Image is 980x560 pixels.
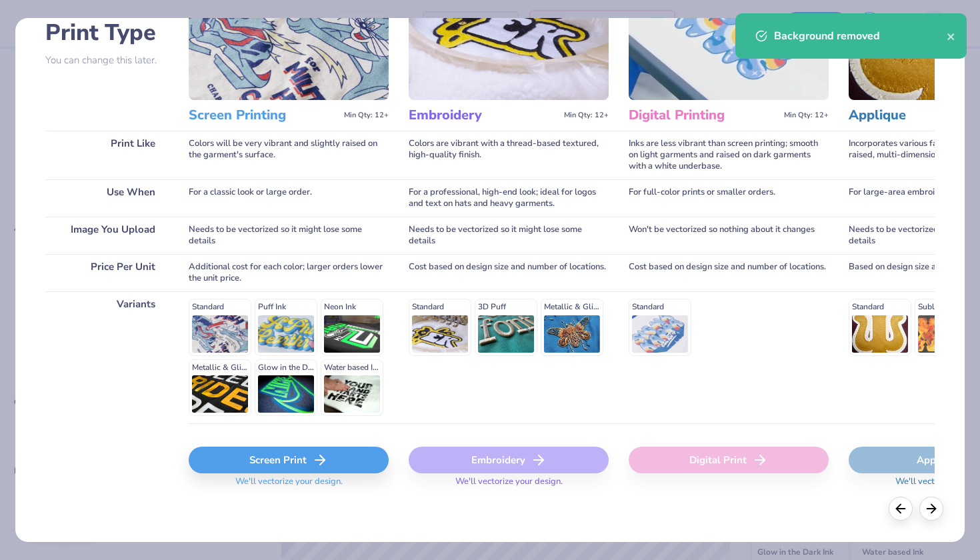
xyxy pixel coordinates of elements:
[45,291,169,423] div: Variants
[564,111,609,120] span: Min Qty: 12+
[344,111,389,120] span: Min Qty: 12+
[629,107,779,124] h3: Digital Printing
[409,179,609,217] div: For a professional, high-end look; ideal for logos and text on hats and heavy garments.
[947,28,956,44] button: close
[409,131,609,179] div: Colors are vibrant with a thread-based textured, high-quality finish.
[189,217,389,254] div: Needs to be vectorized so it might lose some details
[45,254,169,291] div: Price Per Unit
[774,28,947,44] div: Background removed
[189,107,339,124] h3: Screen Printing
[409,217,609,254] div: Needs to be vectorized so it might lose some details
[45,131,169,179] div: Print Like
[45,217,169,254] div: Image You Upload
[45,55,169,66] p: You can change this later.
[45,179,169,217] div: Use When
[629,131,829,179] div: Inks are less vibrant than screen printing; smooth on light garments and raised on dark garments ...
[189,447,389,473] div: Screen Print
[629,179,829,217] div: For full-color prints or smaller orders.
[784,111,829,120] span: Min Qty: 12+
[409,107,559,124] h3: Embroidery
[189,254,389,291] div: Additional cost for each color; larger orders lower the unit price.
[189,131,389,179] div: Colors will be very vibrant and slightly raised on the garment's surface.
[629,254,829,291] div: Cost based on design size and number of locations.
[409,447,609,473] div: Embroidery
[629,447,829,473] div: Digital Print
[189,179,389,217] div: For a classic look or large order.
[629,217,829,254] div: Won't be vectorized so nothing about it changes
[409,254,609,291] div: Cost based on design size and number of locations.
[230,476,348,495] span: We'll vectorize your design.
[450,476,568,495] span: We'll vectorize your design.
